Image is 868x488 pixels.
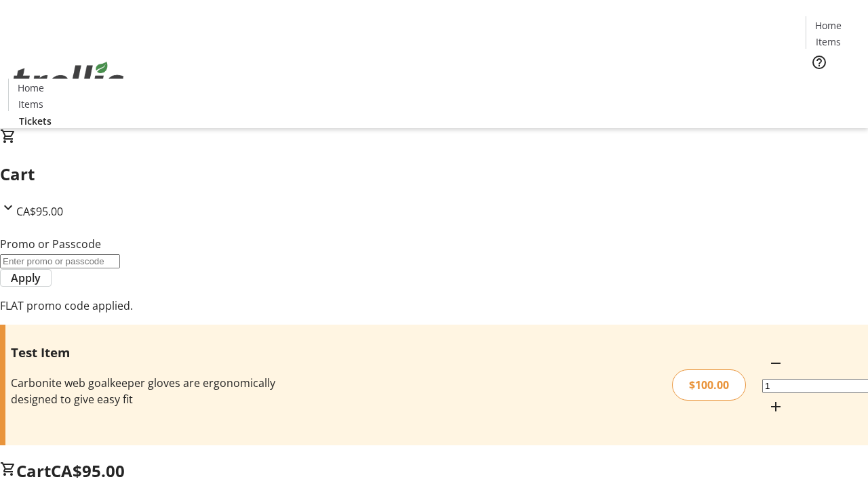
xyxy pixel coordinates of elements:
[815,18,842,33] span: Home
[9,97,52,111] a: Items
[11,343,307,362] h3: Test Item
[18,81,44,95] span: Home
[806,49,833,76] button: Help
[11,375,307,407] div: Carbonite web goalkeeper gloves are ergonomically designed to give easy fit
[806,35,850,49] a: Items
[672,369,746,401] div: $100.00
[51,460,125,482] span: CA$95.00
[806,18,850,33] a: Home
[816,35,841,49] span: Items
[11,270,41,286] span: Apply
[16,204,63,219] span: CA$95.00
[762,393,789,420] button: Increment by one
[19,114,52,128] span: Tickets
[8,114,62,128] a: Tickets
[8,47,129,115] img: Orient E2E Organization opeBzK230q's Logo
[806,79,860,93] a: Tickets
[762,350,789,377] button: Decrement by one
[9,81,52,95] a: Home
[18,97,43,111] span: Items
[816,79,849,93] span: Tickets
